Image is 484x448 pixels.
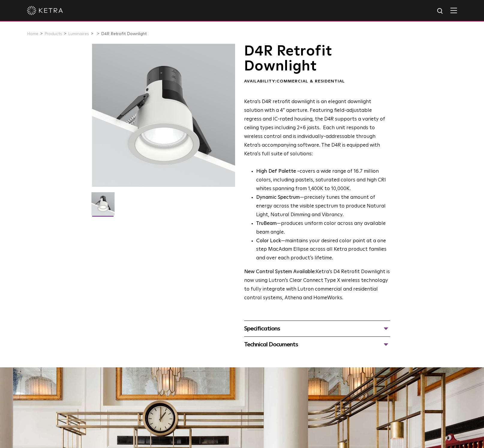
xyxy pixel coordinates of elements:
[91,192,115,220] img: D4R Retrofit Downlight
[101,32,147,36] a: D4R Retrofit Downlight
[437,7,444,15] img: search icon
[244,340,390,349] div: Technical Documents
[450,7,457,13] img: Hamburger%20Nav.svg
[68,32,89,36] a: Luminaires
[276,79,345,83] span: Commercial & Residential
[256,237,390,263] li: —maintains your desired color point at a one step MacAdam Ellipse across all Ketra product famili...
[256,193,390,220] li: —precisely tunes the amount of energy across the visible spectrum to produce Natural Light, Natur...
[256,220,390,237] li: —produces uniform color across any available beam angle.
[244,44,390,74] h1: D4R Retrofit Downlight
[244,268,390,303] p: Ketra’s D4 Retrofit Downlight is now using Lutron’s Clear Connect Type X wireless technology to f...
[256,169,300,174] strong: High Def Palette -
[244,324,390,333] div: Specifications
[244,79,390,85] div: Availability:
[256,195,300,200] strong: Dynamic Spectrum
[256,167,390,193] p: covers a wide range of 16.7 million colors, including pastels, saturated colors and high CRI whit...
[44,32,62,36] a: Products
[256,221,277,226] strong: TruBeam
[244,269,316,274] strong: New Control System Available:
[256,238,281,243] strong: Color Lock
[244,98,390,158] p: Ketra’s D4R retrofit downlight is an elegant downlight solution with a 4” aperture. Featuring fie...
[27,32,38,36] a: Home
[27,6,63,15] img: ketra-logo-2019-white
